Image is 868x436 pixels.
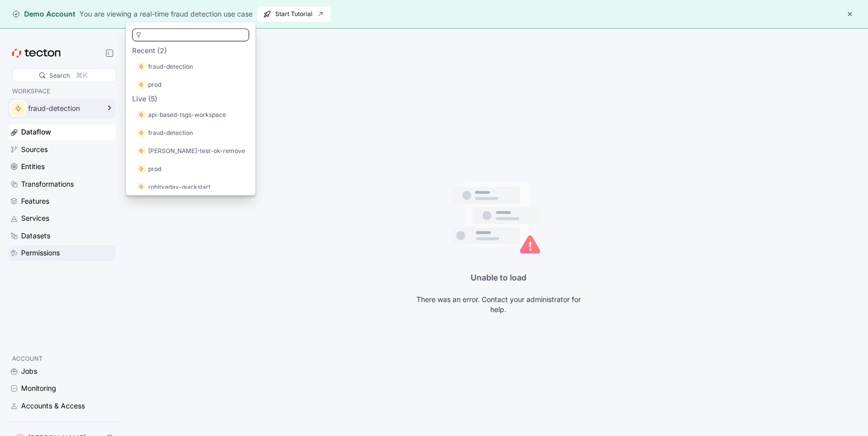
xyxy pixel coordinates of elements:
a: Entities [8,159,116,174]
p: fraud-detection [148,62,193,72]
a: Datasets [8,228,116,243]
p: rohityadav-quickstart [148,182,210,192]
a: Accounts & Access [8,398,116,413]
button: Start Tutorial [257,6,331,22]
p: WORKSPACE [12,86,112,96]
a: Sources [8,142,116,157]
div: Dataflow [21,126,51,137]
div: Transformations [21,179,74,190]
div: Entities [21,161,45,172]
p: prod [148,80,161,90]
p: prod [148,164,161,174]
p: fraud-detection [148,128,193,138]
a: Monitoring [8,381,116,396]
div: Sources [21,144,48,155]
div: Monitoring [21,383,56,394]
div: Accounts & Access [21,400,85,411]
div: Search [49,71,70,80]
p: [PERSON_NAME]-test-ok-remove [148,146,245,156]
a: Services [8,211,116,226]
div: Datasets [21,230,50,241]
div: Services [21,213,49,224]
p: Live (5) [132,94,249,104]
p: api-based-tsgs-workspace [148,110,226,120]
div: Features [21,196,49,207]
span: Start Tutorial [263,7,324,22]
a: Dataflow [8,124,116,139]
span: Unable to load [471,272,526,282]
a: Transformations [8,177,116,192]
a: Permissions [8,245,116,260]
div: Permissions [21,247,60,258]
div: Demo Account [12,9,75,19]
div: fraud-detection [28,105,99,112]
a: Jobs [8,364,116,379]
a: Features [8,194,116,209]
p: Recent (2) [132,46,249,56]
p: ACCOUNT [12,354,112,364]
div: Jobs [21,366,37,377]
div: Search⌘K [12,68,117,82]
p: There was an error. Contact your administrator for help. [408,295,589,315]
div: ⌘K [76,70,87,81]
div: You are viewing a real-time fraud detection use case [79,9,253,20]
